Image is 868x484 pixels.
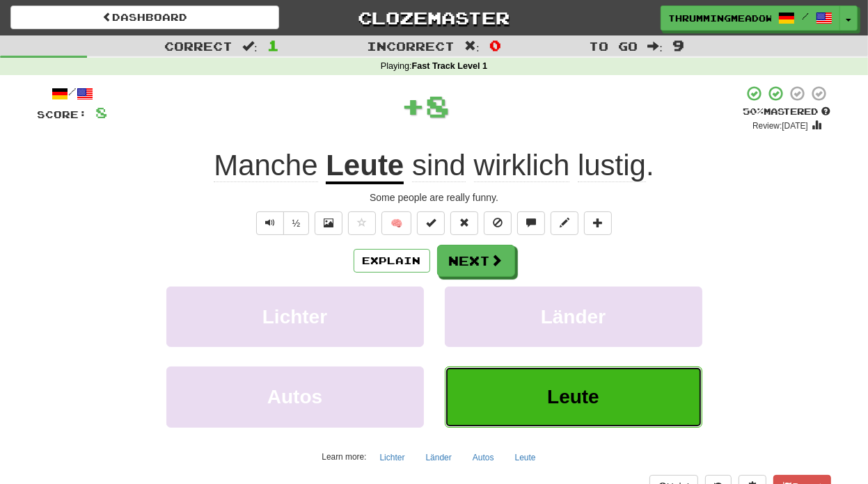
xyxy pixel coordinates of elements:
span: 0 [489,37,501,54]
button: Länder [418,447,459,468]
span: Länder [541,306,606,328]
small: Review: [DATE] [752,121,808,131]
span: + [401,85,425,127]
div: / [38,85,108,102]
small: Learn more: [322,452,366,462]
span: 1 [267,37,279,54]
button: Play sentence audio (ctl+space) [256,211,284,235]
span: 50 % [743,106,764,117]
strong: Fast Track Level 1 [412,61,488,71]
span: : [647,40,663,52]
div: Text-to-speech controls [253,211,310,235]
button: Lichter [166,287,424,347]
div: Some people are really funny. [38,191,831,204]
span: wirklich [474,149,570,182]
button: Next [437,245,515,277]
span: . [404,149,654,182]
button: Ignore sentence (alt+i) [484,211,512,235]
span: Lichter [262,306,327,328]
div: Mastered [743,106,831,118]
span: Correct [164,39,232,53]
span: sind [412,149,466,182]
button: Discuss sentence (alt+u) [517,211,545,235]
span: Leute [547,386,599,408]
button: Autos [166,366,424,427]
button: Favorite sentence (alt+f) [348,211,376,235]
a: Dashboard [10,6,279,29]
span: : [242,40,258,52]
span: 9 [672,37,684,54]
span: 8 [425,88,450,123]
button: Explain [354,249,430,273]
span: Manche [214,149,317,182]
span: Incorrect [367,39,455,53]
button: Edit sentence (alt+d) [551,211,578,235]
span: Autos [267,386,322,408]
button: Autos [465,447,502,468]
u: Leute [326,149,404,184]
span: To go [589,39,638,53]
button: Länder [445,287,702,347]
button: Set this sentence to 100% Mastered (alt+m) [417,211,445,235]
span: 8 [96,104,108,121]
button: Reset to 0% Mastered (alt+r) [450,211,478,235]
span: : [464,40,480,52]
button: ½ [283,211,310,235]
span: Score: [38,108,88,120]
span: ThrummingMeadow7617 [668,12,771,24]
button: Leute [507,447,544,468]
button: Add to collection (alt+a) [584,211,612,235]
button: 🧠 [381,211,411,235]
a: Clozemaster [300,6,569,30]
span: lustig [578,149,646,182]
button: Leute [445,366,702,427]
button: Show image (alt+x) [315,211,342,235]
span: / [802,11,809,21]
button: Lichter [372,447,413,468]
a: ThrummingMeadow7617 / [661,6,840,31]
